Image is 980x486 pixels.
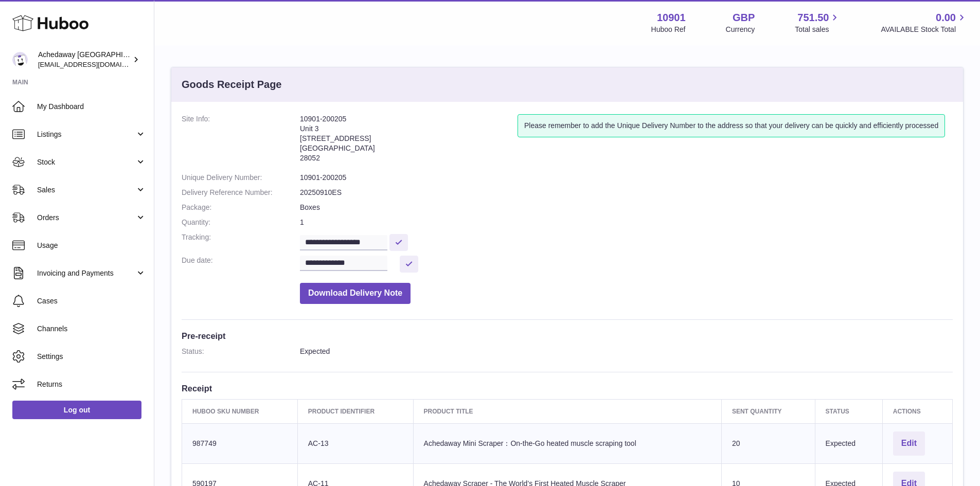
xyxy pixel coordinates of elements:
th: Product Identifier [297,399,413,423]
span: Total sales [795,25,841,34]
td: Expected [815,423,882,463]
span: Settings [37,352,146,362]
dt: Unique Delivery Number: [182,173,300,183]
th: Sent Quantity [721,399,815,423]
span: Invoicing and Payments [37,268,135,278]
dt: Package: [182,203,300,212]
h3: Goods Receipt Page [182,78,282,92]
dd: 1 [300,218,953,227]
strong: GBP [733,11,755,25]
address: 10901-200205 Unit 3 [STREET_ADDRESS] [GEOGRAPHIC_DATA] 28052 [300,114,518,168]
span: Stock [37,157,135,167]
span: Listings [37,130,135,139]
span: Orders [37,213,135,223]
dd: 20250910ES [300,188,953,197]
a: Log out [12,401,141,419]
span: My Dashboard [37,102,146,112]
div: Huboo Ref [651,25,686,34]
td: Achedaway Mini Scraper：On-the-Go heated muscle scraping tool [413,423,721,463]
th: Actions [882,399,952,423]
dt: Quantity: [182,218,300,227]
td: 987749 [182,423,298,463]
img: admin@newpb.co.uk [12,52,28,67]
td: 20 [721,423,815,463]
h3: Receipt [182,383,953,394]
dt: Delivery Reference Number: [182,188,300,197]
span: [EMAIL_ADDRESS][DOMAIN_NAME] [38,60,151,68]
a: 751.50 Total sales [795,11,841,34]
dd: Boxes [300,203,953,212]
span: AVAILABLE Stock Total [881,25,968,34]
th: Product title [413,399,721,423]
dt: Site Info: [182,114,300,168]
dt: Due date: [182,256,300,273]
button: Edit [893,431,925,456]
span: 751.50 [797,11,829,25]
span: Returns [37,380,146,389]
div: Currency [726,25,755,34]
h3: Pre-receipt [182,330,953,341]
div: Achedaway [GEOGRAPHIC_DATA] [38,50,131,69]
span: 0.00 [936,11,956,25]
strong: 10901 [657,11,686,25]
dd: 10901-200205 [300,173,953,183]
dd: Expected [300,347,953,356]
button: Download Delivery Note [300,283,411,304]
span: Channels [37,324,146,334]
span: Usage [37,241,146,250]
dt: Tracking: [182,232,300,250]
td: AC-13 [297,423,413,463]
th: Huboo SKU Number [182,399,298,423]
span: Cases [37,296,146,306]
a: 0.00 AVAILABLE Stock Total [881,11,968,34]
dt: Status: [182,347,300,356]
span: Sales [37,185,135,195]
div: Please remember to add the Unique Delivery Number to the address so that your delivery can be qui... [518,114,945,137]
th: Status [815,399,882,423]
